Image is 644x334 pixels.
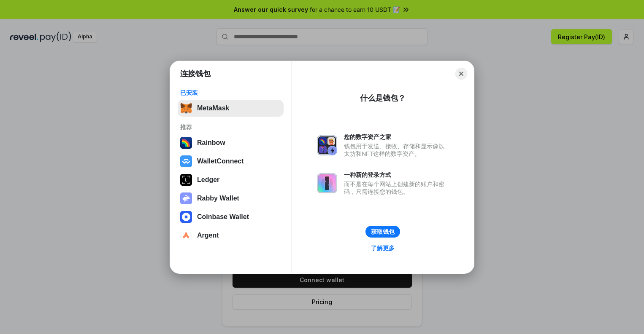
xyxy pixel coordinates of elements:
a: 了解更多 [366,243,400,254]
div: 已安装 [180,89,281,96]
button: Rabby Wallet [178,190,284,207]
div: WalletConnect [197,158,244,165]
button: Coinbase Wallet [178,208,284,225]
div: Argent [197,232,219,239]
div: 获取钱包 [371,228,395,235]
div: Coinbase Wallet [197,213,249,221]
img: svg+xml,%3Csvg%20xmlns%3D%22http%3A%2F%2Fwww.w3.org%2F2000%2Fsvg%22%20fill%3D%22none%22%20viewBox... [317,173,337,193]
div: Ledger [197,176,219,184]
img: svg+xml,%3Csvg%20fill%3D%22none%22%20height%3D%2233%22%20viewBox%3D%220%200%2035%2033%22%20width%... [180,102,192,114]
button: Ledger [178,171,284,188]
button: WalletConnect [178,153,284,170]
img: svg+xml,%3Csvg%20xmlns%3D%22http%3A%2F%2Fwww.w3.org%2F2000%2Fsvg%22%20fill%3D%22none%22%20viewBox... [317,135,337,155]
img: svg+xml,%3Csvg%20width%3D%2228%22%20height%3D%2228%22%20viewBox%3D%220%200%2028%2028%22%20fill%3D... [180,230,192,241]
img: svg+xml,%3Csvg%20width%3D%2228%22%20height%3D%2228%22%20viewBox%3D%220%200%2028%2028%22%20fill%3D... [180,211,192,223]
div: Rabby Wallet [197,195,239,202]
img: svg+xml,%3Csvg%20xmlns%3D%22http%3A%2F%2Fwww.w3.org%2F2000%2Fsvg%22%20width%3D%2228%22%20height%3... [180,174,192,186]
div: Rainbow [197,139,225,147]
h1: 连接钱包 [180,69,211,79]
button: 获取钱包 [365,226,400,238]
div: 钱包用于发送、接收、存储和显示像以太坊和NFT这样的数字资产。 [344,142,449,158]
img: svg+xml,%3Csvg%20width%3D%22120%22%20height%3D%22120%22%20viewBox%3D%220%200%20120%20120%22%20fil... [180,137,192,149]
div: 推荐 [180,123,281,131]
div: 一种新的登录方式 [344,171,449,179]
button: Close [455,68,467,80]
img: svg+xml,%3Csvg%20width%3D%2228%22%20height%3D%2228%22%20viewBox%3D%220%200%2028%2028%22%20fill%3D... [180,155,192,167]
div: 您的数字资产之家 [344,133,449,141]
div: 了解更多 [371,244,395,252]
img: svg+xml,%3Csvg%20xmlns%3D%22http%3A%2F%2Fwww.w3.org%2F2000%2Fsvg%22%20fill%3D%22none%22%20viewBox... [180,192,192,204]
button: Rainbow [178,134,284,151]
div: 什么是钱包？ [360,93,406,103]
div: MetaMask [197,104,229,112]
div: 而不是在每个网站上创建新的账户和密码，只需连接您的钱包。 [344,180,449,195]
button: Argent [178,227,284,244]
button: MetaMask [178,100,284,117]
